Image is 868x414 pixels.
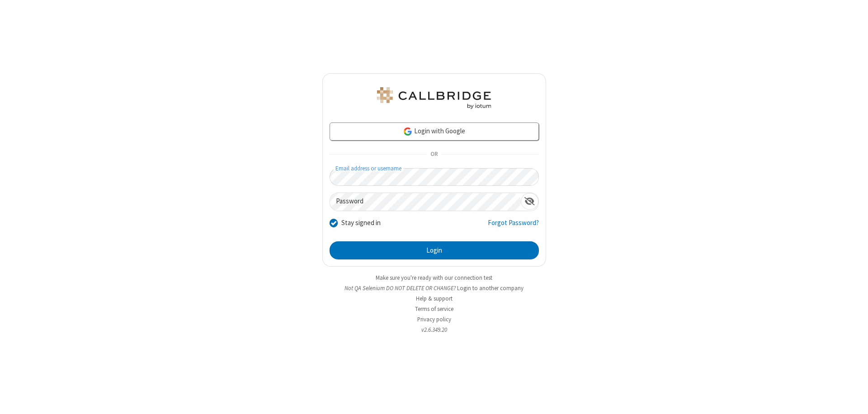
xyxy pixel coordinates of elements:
a: Forgot Password? [488,218,539,235]
button: Login to another company [457,284,524,292]
input: Password [330,193,521,211]
a: Terms of service [415,305,453,313]
label: Stay signed in [341,218,381,228]
button: Login [330,241,539,259]
img: QA Selenium DO NOT DELETE OR CHANGE [375,87,493,109]
span: OR [427,148,441,161]
img: google-icon.png [403,127,413,136]
li: Not QA Selenium DO NOT DELETE OR CHANGE? [322,284,546,292]
a: Make sure you're ready with our connection test [376,274,492,282]
div: Show password [521,193,538,210]
a: Help & support [416,295,453,302]
a: Login with Google [330,122,539,141]
a: Privacy policy [417,315,451,323]
li: v2.6.349.20 [322,325,546,334]
input: Email address or username [330,168,539,186]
